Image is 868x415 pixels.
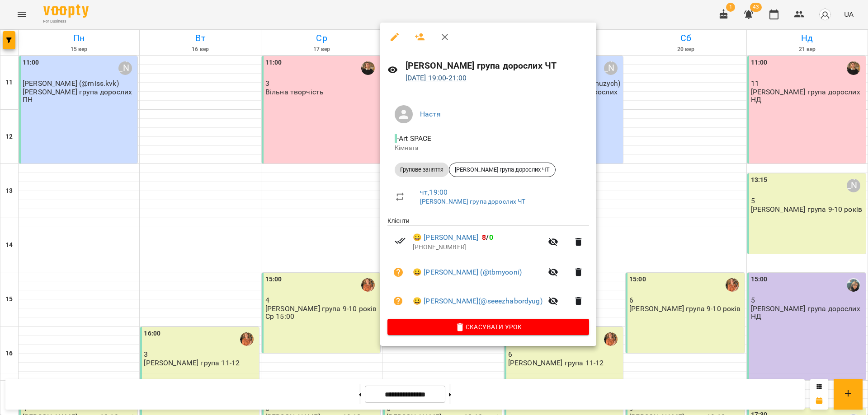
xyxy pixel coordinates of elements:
[387,319,589,335] button: Скасувати Урок
[406,74,467,82] a: [DATE] 19:00-21:00
[449,166,555,174] span: [PERSON_NAME] група дорослих ЧТ
[395,134,434,143] span: - Art SPACE
[420,110,441,118] a: Настя
[482,233,486,242] span: 8
[482,233,493,242] b: /
[387,290,409,312] button: Візит ще не сплачено. Додати оплату?
[395,235,406,246] svg: Візит сплачено
[413,232,478,243] a: 😀 [PERSON_NAME]
[449,163,556,177] div: [PERSON_NAME] група дорослих ЧТ
[413,267,522,278] a: 😀 [PERSON_NAME] (@tbmyooni)
[395,322,582,332] span: Скасувати Урок
[420,198,526,205] a: [PERSON_NAME] група дорослих ЧТ
[395,166,449,174] span: Групове заняття
[387,216,589,319] ul: Клієнти
[387,261,409,283] button: Візит ще не сплачено. Додати оплату?
[406,59,590,73] h6: [PERSON_NAME] група дорослих ЧТ
[413,243,542,252] p: [PHONE_NUMBER]
[420,188,448,196] a: чт , 19:00
[395,144,582,153] p: Кімната
[413,296,542,307] a: 😀 [PERSON_NAME](@seeezhabordyug)
[489,233,493,242] span: 0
